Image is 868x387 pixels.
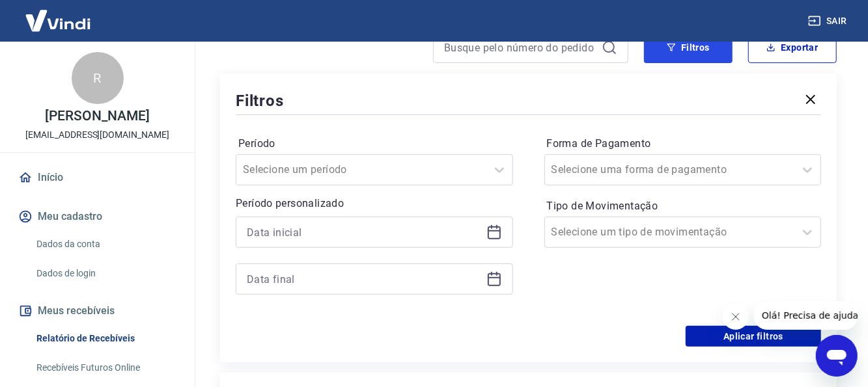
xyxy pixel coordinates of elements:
a: Início [16,163,179,192]
button: Filtros [644,32,733,63]
input: Busque pelo número do pedido [444,38,596,57]
button: Aplicar filtros [686,326,821,347]
label: Período [238,136,511,152]
h5: Filtros [236,90,284,111]
input: Data final [247,269,481,289]
a: Relatório de Recebíveis [31,325,179,352]
button: Meus recebíveis [16,297,179,325]
button: Meu cadastro [16,202,179,231]
span: Olá! Precisa de ajuda? [8,9,109,20]
a: Dados da conta [31,231,179,258]
iframe: Mensagem da empresa [754,301,858,330]
p: [EMAIL_ADDRESS][DOMAIN_NAME] [25,128,169,142]
label: Tipo de Movimentação [547,198,819,214]
p: [PERSON_NAME] [45,109,149,123]
div: R [72,52,124,104]
img: Vindi [16,1,100,40]
input: Data inicial [247,222,481,242]
button: Exportar [748,32,837,63]
iframe: Botão para abrir a janela de mensagens [816,335,858,377]
iframe: Fechar mensagem [723,304,749,330]
p: Período personalizado [236,196,513,211]
button: Sair [805,9,852,33]
a: Recebíveis Futuros Online [31,354,179,381]
label: Forma de Pagamento [547,136,819,152]
a: Dados de login [31,260,179,287]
